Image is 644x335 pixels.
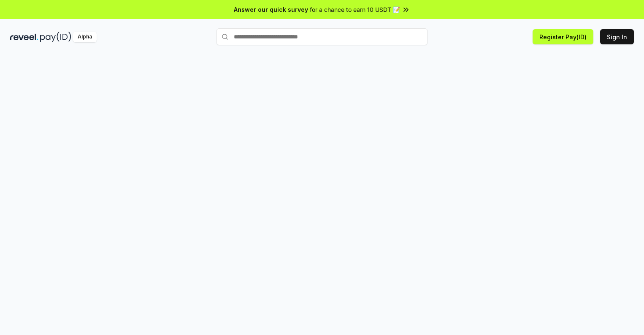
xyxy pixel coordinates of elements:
[234,5,308,14] span: Answer our quick survey
[40,32,71,42] img: pay_id
[73,32,97,42] div: Alpha
[533,29,593,44] button: Register Pay(ID)
[10,32,38,42] img: reveel_dark
[310,5,400,14] span: for a chance to earn 10 USDT 📝
[600,29,634,44] button: Sign In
